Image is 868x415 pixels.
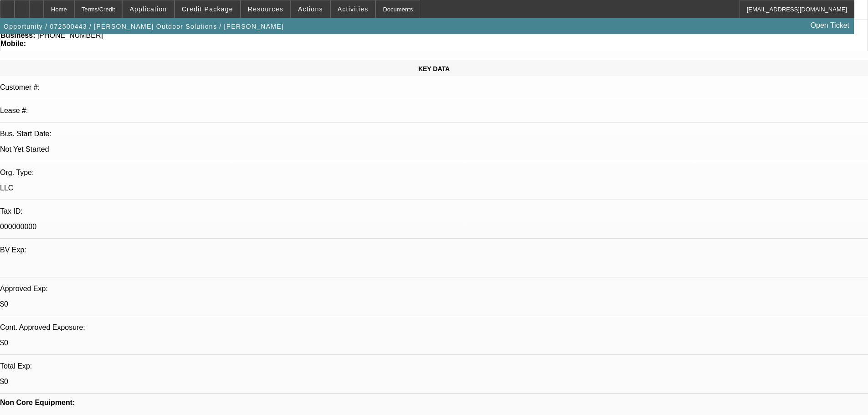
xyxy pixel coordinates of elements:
[175,0,240,18] button: Credit Package
[331,0,375,18] button: Activities
[807,18,853,33] a: Open Ticket
[129,5,167,13] span: Application
[338,5,369,13] span: Activities
[418,65,450,72] span: KEY DATA
[4,23,284,30] span: Opportunity / 072500443 / [PERSON_NAME] Outdoor Solutions / [PERSON_NAME]
[291,0,330,18] button: Actions
[248,5,283,13] span: Resources
[298,5,323,13] span: Actions
[0,40,26,47] strong: Mobile:
[241,0,290,18] button: Resources
[182,5,233,13] span: Credit Package
[123,0,174,18] button: Application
